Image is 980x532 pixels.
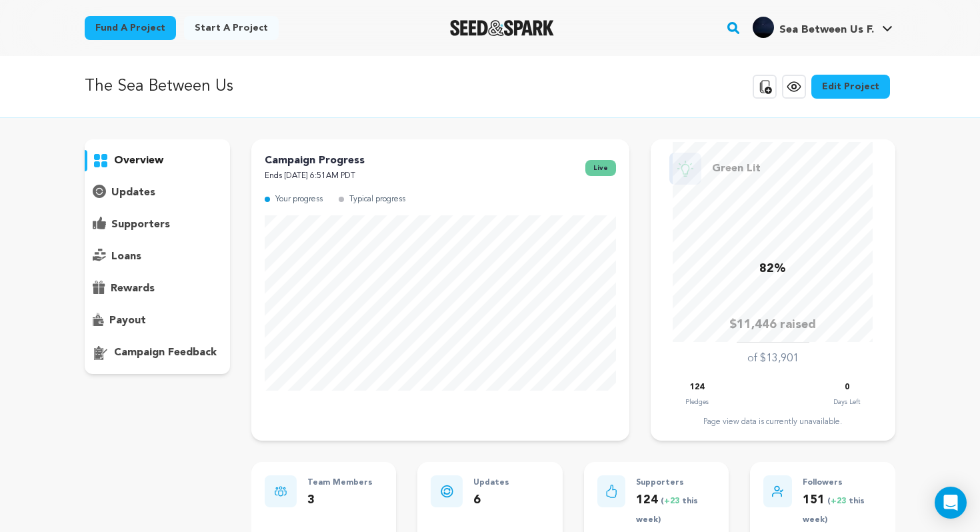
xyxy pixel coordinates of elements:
span: Sea Between Us F.'s Profile [750,14,895,42]
p: campaign feedback [114,345,217,361]
div: Page view data is currently unavailable. [664,417,882,427]
p: Updates [473,475,509,491]
p: Followers [803,475,882,491]
p: 124 [690,380,704,395]
span: live [585,160,616,176]
button: updates [85,182,230,203]
span: Sea Between Us F. [779,25,874,35]
p: of $13,901 [747,351,799,367]
img: Seed&Spark Logo Dark Mode [450,20,555,36]
p: Days Left [833,395,860,409]
p: payout [109,313,146,329]
p: updates [111,185,155,201]
p: 151 [803,491,882,529]
a: Start a project [184,16,279,40]
span: ( this week) [803,497,865,525]
button: supporters [85,214,230,235]
p: Pledges [685,395,709,409]
p: supporters [111,217,170,233]
p: Ends [DATE] 6:51AM PDT [265,169,365,184]
button: campaign feedback [85,342,230,363]
span: ( this week) [636,497,698,525]
button: loans [85,246,230,267]
p: overview [114,153,163,169]
span: +23 [831,497,849,505]
p: rewards [111,281,155,297]
div: Sea Between Us F.'s Profile [753,17,874,38]
p: 124 [636,491,715,529]
p: 0 [845,380,849,395]
a: Fund a project [85,16,176,40]
p: 6 [473,491,509,510]
p: 3 [307,491,373,510]
a: Sea Between Us F.'s Profile [750,14,895,38]
p: Team Members [307,475,373,491]
p: Campaign Progress [265,153,365,169]
button: overview [85,150,230,171]
img: 70e4bdabd1bda51f.jpg [753,17,774,38]
a: Edit Project [811,75,890,99]
p: The Sea Between Us [85,75,233,99]
a: Seed&Spark Homepage [450,20,555,36]
p: 82% [759,259,786,279]
button: payout [85,310,230,331]
p: Supporters [636,475,715,491]
p: loans [111,249,141,265]
p: Typical progress [349,192,405,207]
button: rewards [85,278,230,299]
span: +23 [664,497,682,505]
div: Open Intercom Messenger [935,487,967,519]
p: Your progress [275,192,323,207]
